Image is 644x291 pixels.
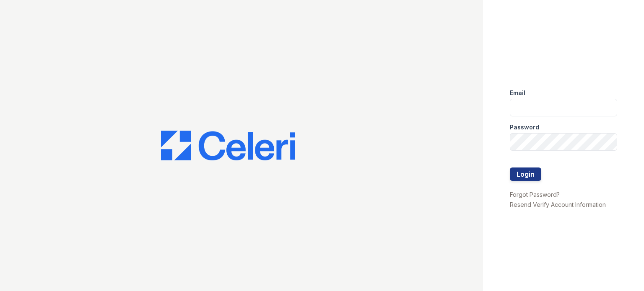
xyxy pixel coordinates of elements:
[510,89,525,97] label: Email
[510,167,541,181] button: Login
[161,131,295,161] img: CE_Logo_Blue-a8612792a0a2168367f1c8372b55b34899dd931a85d93a1a3d3e32e68fde9ad4.png
[510,201,606,208] a: Resend Verify Account Information
[510,191,560,198] a: Forgot Password?
[510,123,539,131] label: Password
